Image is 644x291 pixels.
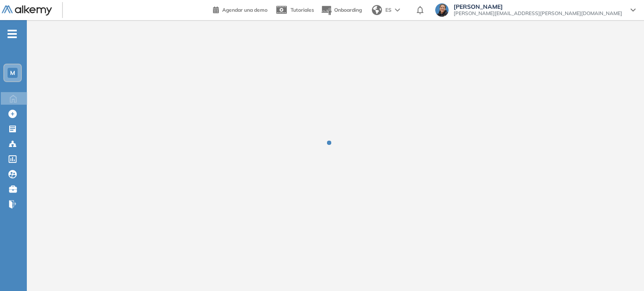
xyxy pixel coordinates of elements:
[213,4,267,14] a: Agendar una demo
[8,33,17,35] i: -
[334,7,362,13] span: Onboarding
[395,8,400,12] img: arrow
[372,5,382,15] img: world
[321,1,362,19] button: Onboarding
[10,70,15,76] span: M
[454,3,622,10] span: [PERSON_NAME]
[385,6,392,14] span: ES
[222,7,267,13] span: Agendar una demo
[2,5,52,16] img: Logo
[291,7,314,13] span: Tutoriales
[454,10,622,17] span: [PERSON_NAME][EMAIL_ADDRESS][PERSON_NAME][DOMAIN_NAME]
